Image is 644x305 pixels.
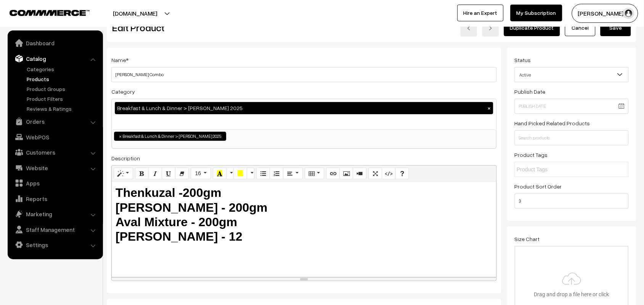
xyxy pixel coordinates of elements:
[10,130,100,144] a: WebPOS
[256,168,270,180] button: Unordered list (CTRL+SHIFT+NUM7)
[148,168,162,180] button: Italic (CTRL+I)
[191,168,211,180] button: Font Size
[213,168,227,180] button: Recent Color
[25,105,100,113] a: Reviews & Ratings
[10,161,100,175] a: Website
[382,168,396,180] button: Code View
[114,168,133,180] button: Style
[116,186,267,243] b: Thenkuzal -200gm [PERSON_NAME] - 200gm Aval Mixture - 200gm [PERSON_NAME] - 12
[10,145,100,159] a: Customers
[515,130,629,145] input: Search products
[114,132,226,141] li: Breakfast & Lunch & Dinner > Krishna Jeyanth 2025
[515,119,590,127] label: Hand Picked Related Products
[467,26,471,30] img: left-arrow.png
[25,65,100,73] a: Categories
[10,10,90,16] img: COMMMERCE
[515,235,540,243] label: Size Chart
[395,168,409,180] button: Help
[305,168,324,180] button: Table
[510,5,562,21] a: My Subscription
[515,193,629,209] input: Enter Number
[515,56,531,64] label: Status
[10,52,100,65] a: Catalog
[226,168,234,180] button: More Color
[119,133,122,140] span: ×
[326,168,340,180] button: Link (CTRL+K)
[25,75,100,83] a: Products
[283,168,303,180] button: Paragraph
[572,4,638,23] button: [PERSON_NAME] s…
[175,168,189,180] button: Remove Font Style (CTRL+\)
[135,168,149,180] button: Bold (CTRL+B)
[515,88,546,96] label: Publish Date
[488,26,493,30] img: right-arrow.png
[111,88,135,96] label: Category
[369,168,382,180] button: Full Screen
[111,154,140,162] label: Description
[10,36,100,50] a: Dashboard
[195,170,201,176] span: 16
[10,207,100,221] a: Marketing
[515,182,562,190] label: Product Sort Order
[515,99,629,114] input: Publish Date
[247,168,254,180] button: More Color
[10,176,100,190] a: Apps
[233,168,247,180] button: Background Color
[504,19,560,36] a: Duplicate Product
[623,8,634,19] img: user
[340,168,353,180] button: Picture
[115,102,493,114] div: Breakfast & Lunch & Dinner > [PERSON_NAME] 2025
[515,67,629,82] span: Active
[111,67,497,82] input: Name
[457,5,504,21] a: Hire an Expert
[111,56,129,64] label: Name
[25,85,100,93] a: Product Groups
[515,151,548,159] label: Product Tags
[517,166,584,174] input: Product Tags
[10,8,76,17] a: COMMMERCE
[10,223,100,236] a: Staff Management
[162,168,175,180] button: Underline (CTRL+U)
[270,168,283,180] button: Ordered list (CTRL+SHIFT+NUM8)
[353,168,367,180] button: Video
[515,68,629,81] span: Active
[10,192,100,206] a: Reports
[565,19,596,36] a: Cancel
[112,277,496,281] div: resize
[112,22,322,34] h2: Edit Product
[10,238,100,252] a: Settings
[10,115,100,128] a: Orders
[601,19,631,36] button: Save
[486,105,493,112] button: ×
[86,4,184,23] button: [DOMAIN_NAME]
[25,95,100,103] a: Product Filters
